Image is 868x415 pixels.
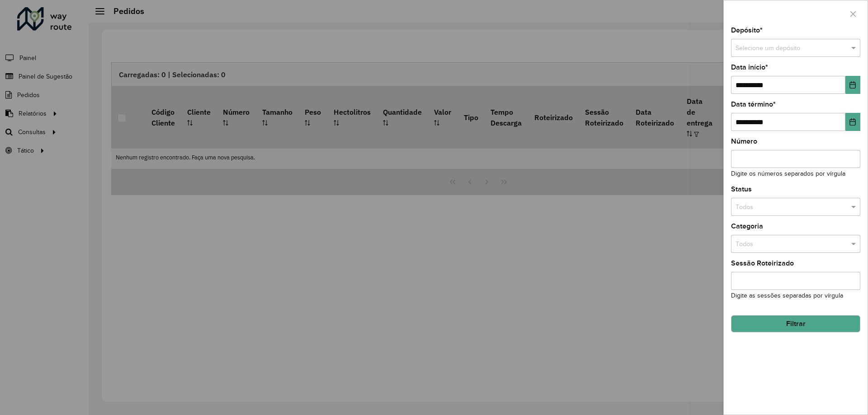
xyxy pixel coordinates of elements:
label: Depósito [731,25,763,36]
small: Digite as sessões separadas por vírgula [731,292,843,299]
button: Filtrar [731,315,860,332]
label: Status [731,184,752,195]
label: Categoria [731,221,763,232]
label: Data término [731,99,776,110]
small: Digite os números separados por vírgula [731,170,845,177]
button: Choose Date [845,76,860,94]
button: Choose Date [845,113,860,131]
label: Data início [731,62,768,73]
label: Sessão Roteirizado [731,258,794,269]
label: Número [731,136,757,147]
